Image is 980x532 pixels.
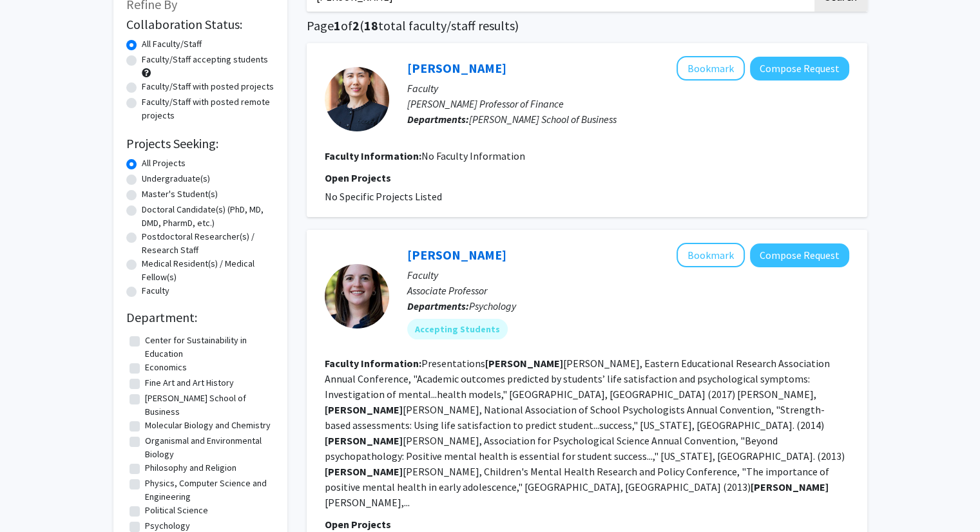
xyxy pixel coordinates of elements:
[407,81,849,96] p: Faculty
[142,95,274,122] label: Faculty/Staff with posted remote projects
[325,434,403,447] b: [PERSON_NAME]
[469,113,617,126] span: [PERSON_NAME] School of Business
[352,17,360,33] span: 2
[142,257,274,284] label: Medical Resident(s) / Medical Fellow(s)
[145,461,236,475] label: Philosophy and Religion
[145,376,234,390] label: Fine Art and Art History
[126,17,274,32] h2: Collaboration Status:
[364,17,378,33] span: 18
[325,517,849,532] p: Open Projects
[485,357,563,370] b: [PERSON_NAME]
[142,284,169,298] label: Faculty
[469,299,516,312] span: Psychology
[142,80,274,93] label: Faculty/Staff with posted projects
[142,230,274,257] label: Postdoctoral Researcher(s) / Research Staff
[407,96,849,111] p: [PERSON_NAME] Professor of Finance
[407,247,506,263] a: [PERSON_NAME]
[145,419,271,432] label: Molecular Biology and Chemistry
[145,334,271,361] label: Center for Sustainability in Education
[126,310,274,325] h2: Department:
[677,56,745,81] button: Add Susan Ji to Bookmarks
[142,37,202,51] label: All Faculty/Staff
[751,480,829,493] b: [PERSON_NAME]
[325,190,442,203] span: No Specific Projects Listed
[145,361,187,374] label: Economics
[145,504,208,517] label: Political Science
[407,60,506,76] a: [PERSON_NAME]
[750,243,849,267] button: Compose Request to Susan Antaramian
[325,149,421,162] b: Faculty Information:
[407,267,849,283] p: Faculty
[325,170,849,185] p: Open Projects
[145,477,271,504] label: Physics, Computer Science and Engineering
[325,465,403,478] b: [PERSON_NAME]
[142,172,210,185] label: Undergraduate(s)
[142,157,186,170] label: All Projects
[407,113,469,126] b: Departments:
[142,203,274,230] label: Doctoral Candidate(s) (PhD, MD, DMD, PharmD, etc.)
[142,53,268,66] label: Faculty/Staff accepting students
[407,319,508,339] mat-chip: Accepting Students
[325,357,421,370] b: Faculty Information:
[307,18,867,33] h1: Page of ( total faculty/staff results)
[421,149,525,162] span: No Faculty Information
[334,17,341,33] span: 1
[677,243,745,267] button: Add Susan Antaramian to Bookmarks
[325,403,403,416] b: [PERSON_NAME]
[325,357,845,509] fg-read-more: Presentations [PERSON_NAME], Eastern Educational Research Association Annual Conference, "Academi...
[126,136,274,151] h2: Projects Seeking:
[750,57,849,81] button: Compose Request to Susan Ji
[145,392,271,419] label: [PERSON_NAME] School of Business
[407,299,469,312] b: Departments:
[10,474,55,522] iframe: Chat
[145,434,271,461] label: Organismal and Environmental Biology
[407,283,849,298] p: Associate Professor
[142,187,218,201] label: Master's Student(s)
